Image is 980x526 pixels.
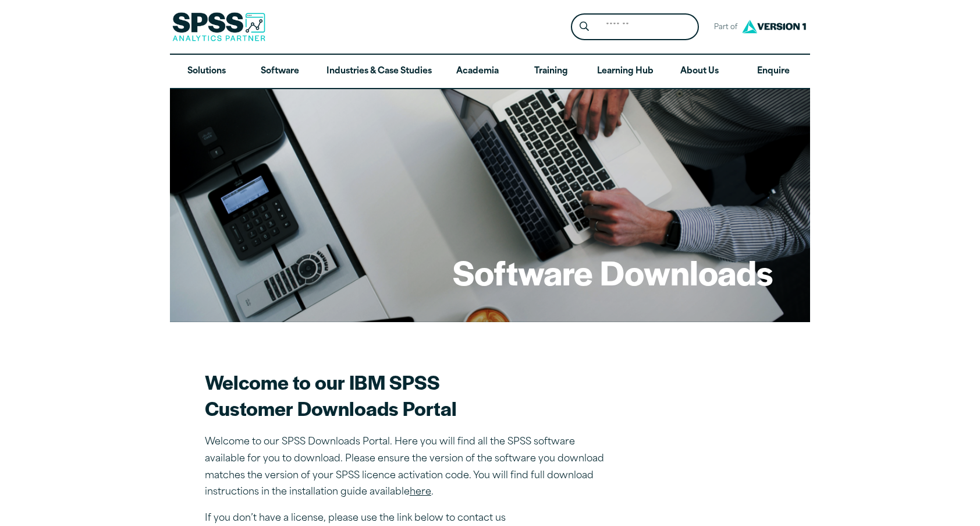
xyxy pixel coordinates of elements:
h2: Welcome to our IBM SPSS Customer Downloads Portal [205,369,612,421]
p: Welcome to our SPSS Downloads Portal. Here you will find all the SPSS software available for you ... [205,434,612,501]
a: Enquire [737,55,810,89]
form: Site Header Search Form [571,13,699,41]
h1: Software Downloads [453,249,773,295]
a: Training [514,55,588,89]
button: Search magnifying glass icon [574,16,595,38]
svg: Search magnifying glass icon [580,22,589,31]
a: About Us [663,55,736,89]
a: Solutions [170,55,243,89]
a: Software [243,55,317,89]
img: SPSS Analytics Partner [172,12,265,41]
a: Academia [441,55,514,89]
nav: Desktop version of site main menu [170,55,810,89]
a: Learning Hub [588,55,663,89]
span: Part of [708,19,739,36]
img: Version1 Logo [739,16,809,37]
a: Industries & Case Studies [317,55,441,89]
a: here [410,488,431,497]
